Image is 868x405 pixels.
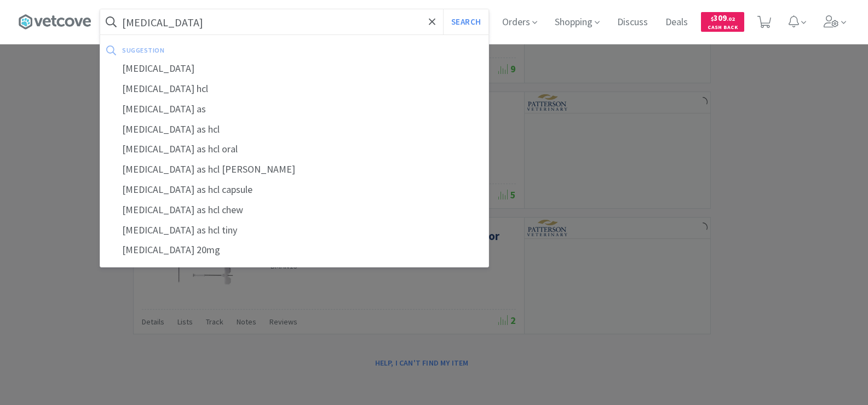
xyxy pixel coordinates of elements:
span: 309 [711,13,735,23]
div: [MEDICAL_DATA] [100,59,488,79]
span: . 02 [727,15,735,22]
div: [MEDICAL_DATA] as hcl [PERSON_NAME] [100,159,488,180]
button: Search [443,9,488,35]
div: [MEDICAL_DATA] as hcl chew [100,200,488,220]
a: Deals [661,18,692,27]
div: [MEDICAL_DATA] hcl [100,79,488,99]
div: suggestion [122,42,323,59]
span: Cash Back [708,25,738,32]
div: [MEDICAL_DATA] as hcl oral [100,139,488,159]
div: [MEDICAL_DATA] as hcl [100,119,488,140]
div: [MEDICAL_DATA] as hcl tiny [100,220,488,241]
a: Discuss [613,18,652,27]
div: [MEDICAL_DATA] as hcl capsule [100,180,488,200]
div: [MEDICAL_DATA] 20mg [100,240,488,260]
div: [MEDICAL_DATA] as [100,99,488,119]
input: Search by item, sku, manufacturer, ingredient, size... [100,9,488,35]
a: $309.02Cash Back [701,7,744,37]
span: $ [711,15,714,22]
